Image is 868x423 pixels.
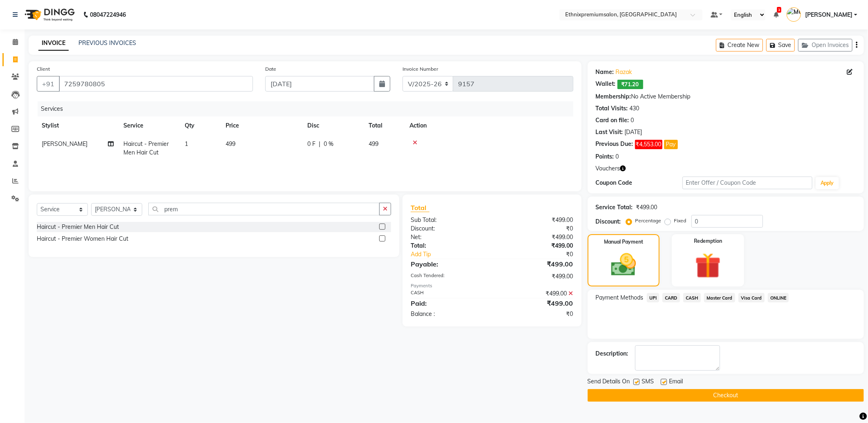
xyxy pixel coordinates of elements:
div: Payments [411,282,573,289]
div: ₹0 [492,224,579,233]
th: Stylist [37,116,119,135]
img: _gift.svg [687,250,729,282]
div: Paid: [405,298,492,308]
input: Search or Scan [148,203,380,215]
label: Invoice Number [403,65,438,73]
label: Manual Payment [604,238,643,246]
div: Previous Due: [596,140,633,149]
div: ₹499.00 [636,203,658,212]
div: 0 [616,152,619,161]
input: Search by Name/Mobile/Email/Code [59,76,253,92]
th: Total [364,116,405,135]
span: Visa Card [738,293,765,302]
th: Service [119,116,180,135]
div: Description: [596,349,629,358]
label: Client [37,65,50,73]
span: CARD [662,293,680,302]
a: Add Tip [405,250,507,259]
div: Balance : [405,310,492,318]
span: 499 [369,140,378,148]
div: [DATE] [625,128,642,137]
span: 0 F [307,140,315,148]
span: Vouchers [596,164,620,173]
div: ₹0 [492,310,579,318]
div: Name: [596,68,614,76]
div: Last Visit: [596,128,623,137]
button: Create New [716,39,763,51]
span: Haircut - Premier Men Hair Cut [123,140,169,156]
div: ₹499.00 [492,242,579,250]
label: Redemption [694,237,722,245]
button: Save [766,39,795,51]
div: Services [38,101,579,116]
div: ₹0 [506,250,579,259]
span: UPI [647,293,660,302]
span: 1 [185,140,188,148]
label: Date [265,65,276,73]
button: Open Invoices [798,39,852,51]
span: Master Card [704,293,735,302]
div: Membership: [596,92,631,101]
div: Coupon Code [596,179,682,187]
span: Total [411,204,430,212]
div: Service Total: [596,203,633,212]
div: Payable: [405,259,492,269]
span: Payment Methods [596,293,644,302]
span: ONLINE [768,293,789,302]
button: Apply [816,177,839,189]
th: Disc [302,116,364,135]
span: Email [669,377,683,387]
div: Points: [596,152,614,161]
img: _cash.svg [603,251,644,279]
div: ₹499.00 [492,298,579,308]
span: SMS [642,377,654,387]
div: ₹499.00 [492,216,579,224]
div: Haircut - Premier Men Hair Cut [37,223,119,231]
th: Qty [180,116,221,135]
div: Haircut - Premier Women Hair Cut [37,235,128,243]
div: ₹499.00 [492,289,579,298]
a: INVOICE [38,36,69,51]
label: Percentage [635,217,662,224]
span: [PERSON_NAME] [42,140,87,148]
div: ₹499.00 [492,259,579,269]
div: Wallet: [596,80,616,89]
span: Send Details On [588,377,630,387]
div: Sub Total: [405,216,492,224]
img: MUSTHAFA [787,7,801,22]
span: CASH [683,293,701,302]
div: 430 [630,104,640,113]
div: Discount: [405,224,492,233]
div: ₹499.00 [492,272,579,281]
div: Total Visits: [596,104,628,113]
a: PREVIOUS INVOICES [78,39,136,47]
button: Checkout [588,389,864,402]
div: Card on file: [596,116,629,125]
span: ₹4,553.00 [635,140,662,149]
div: 0 [631,116,634,125]
div: Discount: [596,217,621,226]
button: Pay [664,140,678,149]
span: 3 [777,7,781,13]
div: Cash Tendered: [405,272,492,281]
span: ₹71.20 [617,80,643,89]
th: Action [405,116,573,135]
span: [PERSON_NAME] [805,11,852,19]
a: 3 [774,11,779,18]
span: 499 [226,140,235,148]
b: 08047224946 [90,3,126,26]
div: ₹499.00 [492,233,579,242]
img: logo [21,3,77,26]
button: +91 [37,76,60,92]
div: Net: [405,233,492,242]
div: No Active Membership [596,92,856,101]
div: CASH [405,289,492,298]
th: Price [221,116,302,135]
a: Razak [616,68,632,76]
input: Enter Offer / Coupon Code [682,177,812,189]
span: | [319,140,320,148]
label: Fixed [674,217,687,224]
span: 0 % [324,140,333,148]
div: Total: [405,242,492,250]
